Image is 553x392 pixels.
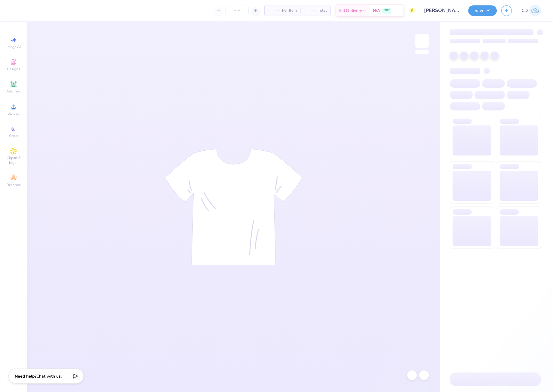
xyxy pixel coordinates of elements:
[521,7,528,14] span: CD
[7,44,21,49] span: Image AI
[384,8,390,13] span: FREE
[304,8,316,14] span: – –
[6,89,21,94] span: Add Text
[36,373,62,379] span: Chat with us.
[529,5,541,17] img: Cedric Diasanta
[468,5,497,16] button: Save
[521,5,541,17] a: CD
[165,149,303,265] img: tee-skeleton.svg
[225,5,249,16] input: – –
[7,67,20,71] span: Designs
[282,8,297,14] span: Per Item
[8,111,20,116] span: Upload
[3,155,24,165] span: Clipart & logos
[419,5,464,17] input: Untitled Design
[373,8,380,14] span: N/A
[268,8,280,14] span: – –
[15,373,36,379] strong: Need help?
[6,182,21,187] span: Decorate
[318,8,327,14] span: Total
[339,8,362,14] span: Est. Delivery
[9,133,18,138] span: Greek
